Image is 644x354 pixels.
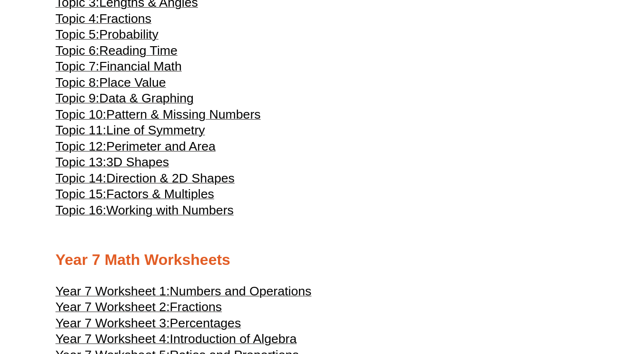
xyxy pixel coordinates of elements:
span: Topic 9: [56,91,99,105]
span: Year 7 Worksheet 1: [56,284,170,298]
span: Year 7 Worksheet 4: [56,332,170,346]
a: Year 7 Worksheet 1:Numbers and Operations [56,288,312,298]
span: 3D Shapes [106,155,169,169]
span: Topic 16: [56,203,107,217]
a: Topic 6:Reading Time [56,48,178,57]
span: Year 7 Worksheet 3: [56,316,170,330]
span: Topic 7: [56,59,99,73]
span: Topic 5: [56,27,99,41]
a: Topic 5:Probability [56,31,159,41]
span: Percentages [170,316,241,330]
span: Line of Symmetry [106,123,205,137]
a: Topic 8:Place Value [56,80,166,89]
span: Topic 15: [56,187,107,201]
span: Topic 8: [56,75,99,90]
span: Fractions [99,11,151,26]
a: Topic 9:Data & Graphing [56,95,194,105]
a: Topic 14:Direction & 2D Shapes [56,175,235,185]
span: Introduction of Algebra [170,332,297,346]
a: Topic 10:Pattern & Missing Numbers [56,111,261,121]
a: Topic 7:Financial Math [56,63,182,73]
iframe: Chat Widget [485,246,644,354]
span: Working with Numbers [106,203,234,217]
span: Topic 6: [56,43,99,58]
span: Topic 11: [56,123,107,137]
span: Topic 4: [56,11,99,26]
span: Probability [99,27,158,41]
a: Year 7 Worksheet 4:Introduction of Algebra [56,336,297,345]
span: Place Value [99,75,166,90]
span: Pattern & Missing Numbers [106,107,260,121]
span: Topic 14: [56,171,107,185]
span: Topic 10: [56,107,107,121]
span: Direction & 2D Shapes [106,171,235,185]
a: Topic 12:Perimeter and Area [56,143,216,153]
a: Topic 4:Fractions [56,16,152,25]
h2: Year 7 Math Worksheets [56,250,589,270]
span: Topic 13: [56,155,107,169]
span: Reading Time [99,43,177,58]
a: Topic 15:Factors & Multiples [56,191,214,201]
a: Topic 13:3D Shapes [56,159,169,169]
span: Topic 12: [56,139,107,153]
span: Numbers and Operations [170,284,312,298]
span: Perimeter and Area [106,139,216,153]
span: Financial Math [99,59,181,73]
span: Factors & Multiples [106,187,214,201]
span: Data & Graphing [99,91,194,105]
span: Fractions [170,300,222,314]
a: Topic 16:Working with Numbers [56,207,234,217]
a: Topic 11:Line of Symmetry [56,127,205,137]
a: Year 7 Worksheet 3:Percentages [56,320,241,330]
a: Year 7 Worksheet 2:Fractions [56,304,222,314]
span: Year 7 Worksheet 2: [56,300,170,314]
